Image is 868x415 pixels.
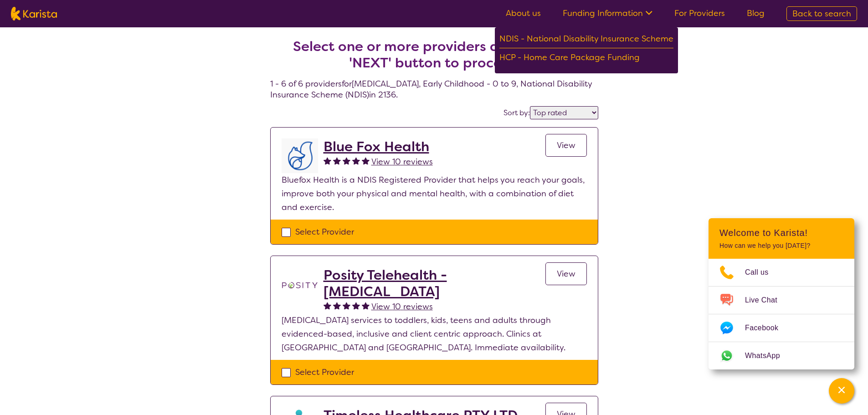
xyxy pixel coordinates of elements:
[333,302,341,309] img: fullstar
[499,32,673,48] div: NDIS - National Disability Insurance Scheme
[352,302,360,309] img: fullstar
[545,262,587,285] a: View
[563,8,652,19] a: Funding Information
[324,157,331,164] img: fullstar
[674,8,725,19] a: For Providers
[324,267,545,300] a: Posity Telehealth - [MEDICAL_DATA]
[282,173,587,214] p: Bluefox Health is a NDIS Registered Provider that helps you reach your goals, improve both your p...
[324,138,433,155] a: Blue Fox Health
[371,300,433,313] a: View 10 reviews
[829,378,854,404] button: Channel Menu
[545,134,587,157] a: View
[362,302,370,309] img: fullstar
[745,293,788,307] span: Live Chat
[745,349,791,363] span: WhatsApp
[324,302,331,309] img: fullstar
[352,157,360,164] img: fullstar
[506,8,541,19] a: About us
[11,7,57,20] img: Karista logo
[719,227,843,238] h2: Welcome to Karista!
[371,155,433,169] a: View 10 reviews
[747,8,765,19] a: Blog
[343,302,350,309] img: fullstar
[557,140,575,151] span: View
[282,267,318,303] img: t1bslo80pcylnzwjhndq.png
[343,157,350,164] img: fullstar
[371,301,433,312] span: View 10 reviews
[503,108,530,118] label: Sort by:
[270,16,598,100] h4: 1 - 6 of 6 providers for [MEDICAL_DATA] , Early Childhood - 0 to 9 , National Disability Insuranc...
[362,157,370,164] img: fullstar
[719,242,843,250] p: How can we help you [DATE]?
[709,259,854,369] ul: Choose channel
[792,8,851,19] span: Back to search
[709,218,854,369] div: Channel Menu
[282,138,318,173] img: lyehhyr6avbivpacwqcf.png
[499,51,673,67] div: HCP - Home Care Package Funding
[333,157,341,164] img: fullstar
[281,38,587,71] h2: Select one or more providers and click the 'NEXT' button to proceed
[371,156,433,167] span: View 10 reviews
[786,6,857,21] a: Back to search
[745,321,789,335] span: Facebook
[745,266,780,279] span: Call us
[282,313,587,354] p: [MEDICAL_DATA] services to toddlers, kids, teens and adults through evidenced-based, inclusive an...
[557,268,575,279] span: View
[709,342,854,369] a: Web link opens in a new tab.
